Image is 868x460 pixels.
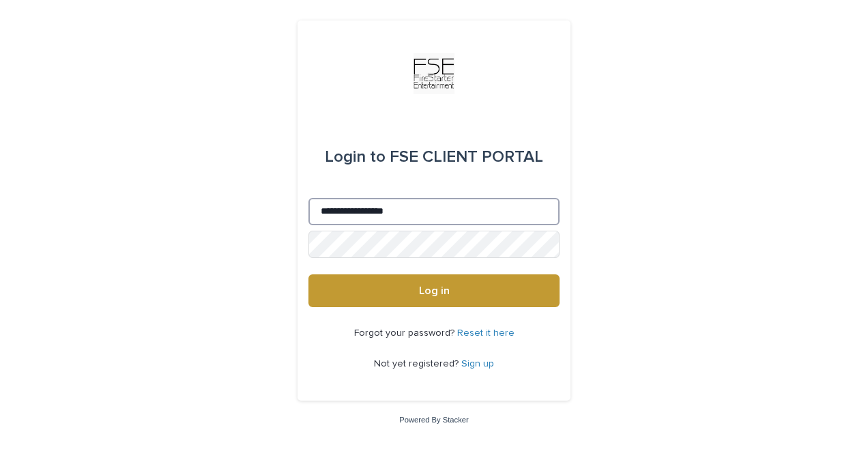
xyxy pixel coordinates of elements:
[414,53,454,94] img: Km9EesSdRbS9ajqhBzyo
[461,359,494,369] a: Sign up
[325,149,386,165] span: Login to
[457,328,515,338] a: Reset it here
[399,416,468,424] a: Powered By Stacker
[419,285,450,296] span: Log in
[325,138,543,176] div: FSE CLIENT PORTAL
[354,328,457,338] span: Forgot your password?
[308,274,560,307] button: Log in
[374,359,461,369] span: Not yet registered?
